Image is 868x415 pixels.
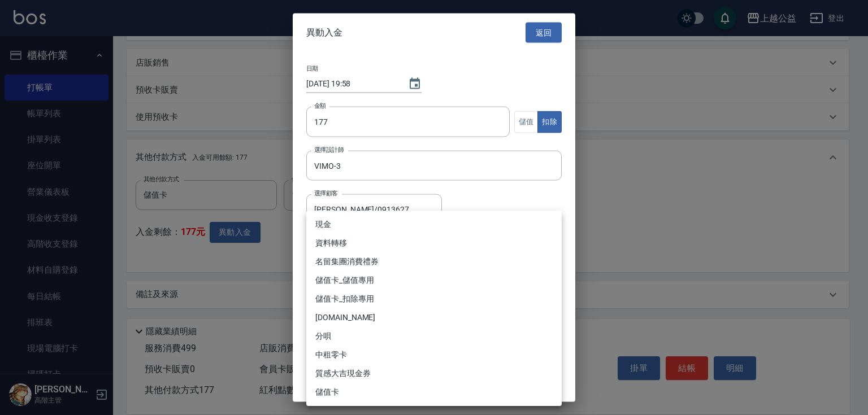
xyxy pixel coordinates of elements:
li: 質感大吉現金券 [306,364,562,383]
li: 中租零卡 [306,346,562,364]
li: 現金 [306,215,562,234]
li: 儲值卡 [306,383,562,401]
li: 資料轉移 [306,234,562,252]
li: 名留集團消費禮券 [306,252,562,271]
li: 儲值卡_扣除專用 [306,290,562,308]
li: 分唄 [306,327,562,346]
li: [DOMAIN_NAME] [306,308,562,327]
li: 儲值卡_儲值專用 [306,271,562,290]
